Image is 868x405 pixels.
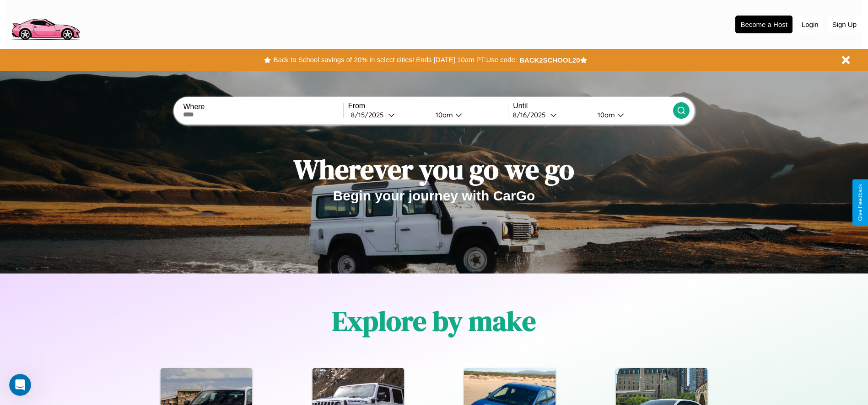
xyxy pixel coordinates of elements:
[9,374,31,396] iframe: Intercom live chat
[431,110,455,119] div: 10am
[351,110,388,119] div: 8 / 15 / 2025
[590,110,673,120] button: 10am
[271,53,519,66] button: Back to School savings of 20% in select cities! Ends [DATE] 10am PT.Use code:
[519,56,580,64] b: BACK2SCHOOL20
[428,110,508,120] button: 10am
[735,16,793,33] button: Become a Host
[513,110,550,119] div: 8 / 16 / 2025
[348,110,428,120] button: 8/15/2025
[513,102,673,110] label: Until
[828,16,861,33] button: Sign Up
[348,102,508,110] label: From
[797,16,823,33] button: Login
[7,5,84,42] img: logo
[593,110,617,119] div: 10am
[857,184,863,221] div: Give Feedback
[332,302,536,340] h1: Explore by make
[183,103,343,111] label: Where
